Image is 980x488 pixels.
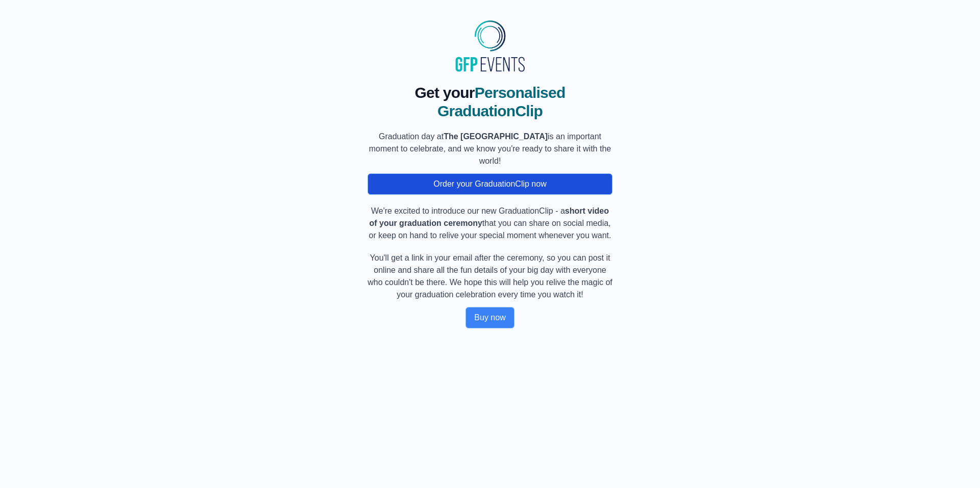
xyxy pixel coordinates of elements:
[367,205,612,242] p: We're excited to introduce our new GraduationClip - a that you can share on social media, or keep...
[367,173,612,195] button: Order your GraduationClip now
[465,307,514,328] button: Buy now
[367,131,612,167] p: Graduation day at is an important moment to celebrate, and we know you're ready to share it with ...
[444,132,548,141] b: The [GEOGRAPHIC_DATA]
[367,252,612,301] p: You'll get a link in your email after the ceremony, so you can post it online and share all the f...
[437,84,566,119] span: Personalised GraduationClip
[414,84,474,101] span: Get your
[452,16,528,75] img: MyGraduationClip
